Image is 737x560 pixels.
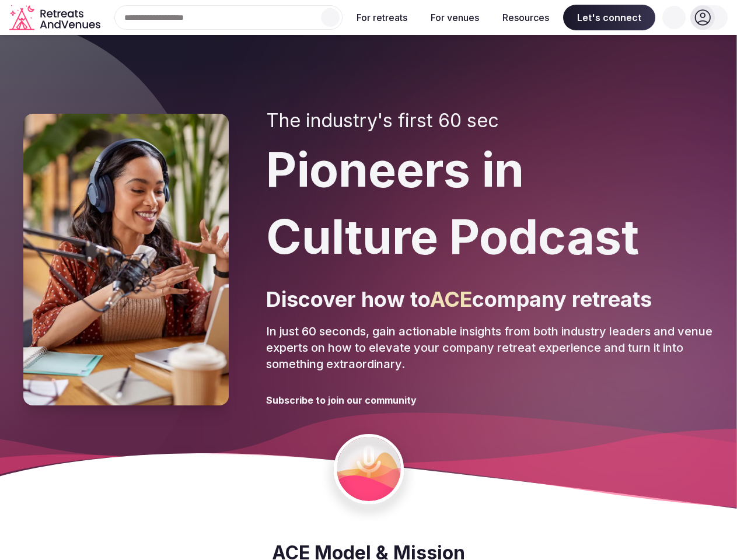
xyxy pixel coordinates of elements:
[266,323,714,372] p: In just 60 seconds, gain actionable insights from both industry leaders and venue experts on how ...
[493,5,558,30] button: Resources
[563,5,655,30] span: Let's connect
[266,110,714,132] h2: The industry's first 60 sec
[421,5,488,30] button: For venues
[430,286,472,312] span: ACE
[266,394,417,407] h3: Subscribe to join our community
[23,114,229,405] img: Pioneers in Culture Podcast
[9,5,103,31] a: Visit the homepage
[266,136,714,271] h1: Pioneers in Culture Podcast
[9,5,103,31] svg: Retreats and Venues company logo
[266,285,714,314] p: Discover how to company retreats
[347,5,417,30] button: For retreats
